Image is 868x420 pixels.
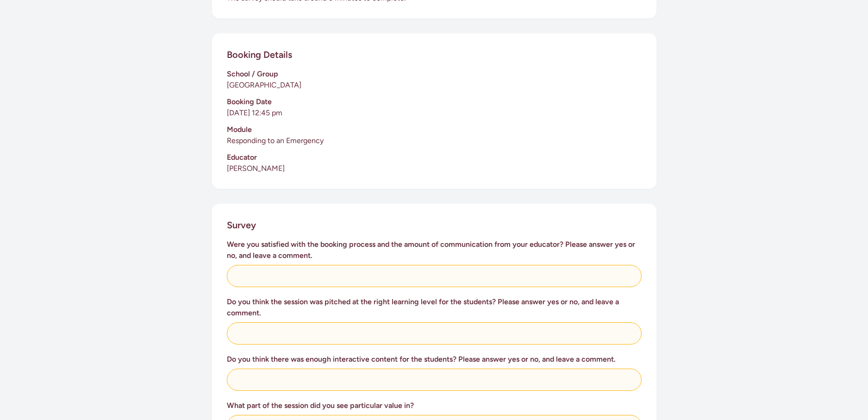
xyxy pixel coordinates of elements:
h3: What part of the session did you see particular value in? [227,400,642,411]
h3: Were you satisfied with the booking process and the amount of communication from your educator? P... [227,239,642,261]
h3: School / Group [227,69,642,80]
h3: Educator [227,152,642,163]
h3: Module [227,124,642,135]
p: Responding to an Emergency [227,135,642,146]
h3: Do you think there was enough interactive content for the students? Please answer yes or no, and ... [227,354,642,365]
p: [GEOGRAPHIC_DATA] [227,80,642,91]
h3: Do you think the session was pitched at the right learning level for the students? Please answer ... [227,296,642,319]
p: [DATE] 12:45 pm [227,107,642,119]
h2: Survey [227,219,256,232]
p: [PERSON_NAME] [227,163,642,174]
h2: Booking Details [227,48,292,61]
h3: Booking Date [227,96,642,107]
